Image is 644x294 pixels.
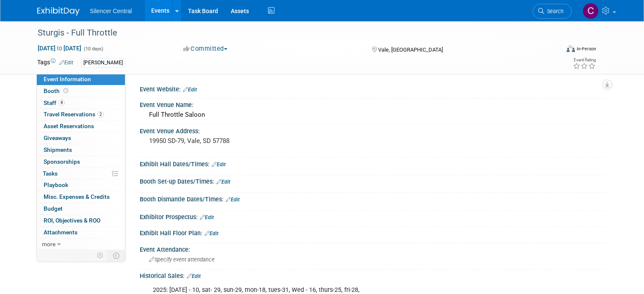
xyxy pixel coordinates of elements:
a: Tasks [37,168,125,179]
a: Travel Reservations2 [37,109,125,120]
span: [DATE] [DATE] [37,44,82,52]
span: more [42,241,55,247]
img: Cade Cox [583,3,599,19]
a: Search [533,4,572,19]
a: Staff4 [37,97,125,109]
div: Event Venue Name: [140,99,607,109]
a: Edit [183,87,197,93]
div: Event Format [514,44,596,57]
a: Booth [37,85,125,97]
div: Event Venue Address: [140,125,607,135]
div: Event Website: [140,83,607,94]
a: Misc. Expenses & Credits [37,191,125,203]
td: Personalize Event Tab Strip [93,250,108,261]
div: Event Rating [573,58,596,62]
div: Historical Sales: [140,269,607,280]
a: Sponsorships [37,156,125,168]
span: Specify event attendance [149,256,215,263]
span: 4 [58,99,65,106]
div: In-Person [576,46,596,52]
span: 2 [97,111,104,118]
img: Format-Inperson.png [567,45,575,52]
span: Misc. Expenses & Credits [44,193,110,200]
span: Vale, [GEOGRAPHIC_DATA] [378,47,443,53]
span: Silencer Central [90,8,132,14]
pre: 19950 SD-79, Vale, SD 57788 [149,137,325,145]
div: [PERSON_NAME] [81,58,125,67]
a: Edit [216,179,230,185]
a: Edit [226,197,240,203]
a: Edit [212,162,226,168]
a: Playbook [37,179,125,191]
span: Booth not reserved yet [62,88,70,94]
a: more [37,239,125,250]
span: Travel Reservations [44,111,104,118]
img: ExhibitDay [37,7,80,16]
span: Event Information [44,76,91,82]
span: Asset Reservations [44,123,94,129]
td: Toggle Event Tabs [108,250,125,261]
span: Tasks [43,170,58,177]
a: Edit [59,60,73,66]
a: Budget [37,203,125,214]
span: Budget [44,205,63,212]
a: Shipments [37,144,125,156]
button: Committed [180,44,231,53]
span: Shipments [44,146,72,153]
a: Asset Reservations [37,121,125,132]
div: Booth Set-up Dates/Times: [140,175,607,186]
span: Attachments [44,229,77,236]
span: Giveaways [44,135,71,141]
td: Tags [37,58,73,68]
span: Booth [44,88,70,94]
a: Edit [187,273,201,279]
div: Exhibit Hall Floor Plan: [140,227,607,238]
a: Event Information [37,74,125,85]
span: Search [544,8,564,14]
span: Playbook [44,181,68,188]
div: Sturgis - Full Throttle [35,25,549,41]
a: Giveaways [37,132,125,144]
span: Staff [44,99,65,106]
div: Exhibitor Prospectus: [140,211,607,222]
div: Exhibit Hall Dates/Times: [140,158,607,169]
a: Edit [205,231,218,236]
span: (10 days) [83,46,103,52]
a: Edit [200,214,214,220]
a: ROI, Objectives & ROO [37,215,125,226]
span: ROI, Objectives & ROO [44,217,100,224]
div: Booth Dismantle Dates/Times: [140,193,607,204]
span: to [55,45,64,52]
div: Event Attendance: [140,243,607,254]
div: Full Throttle Saloon [146,108,600,121]
span: Sponsorships [44,158,80,165]
a: Attachments [37,227,125,238]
